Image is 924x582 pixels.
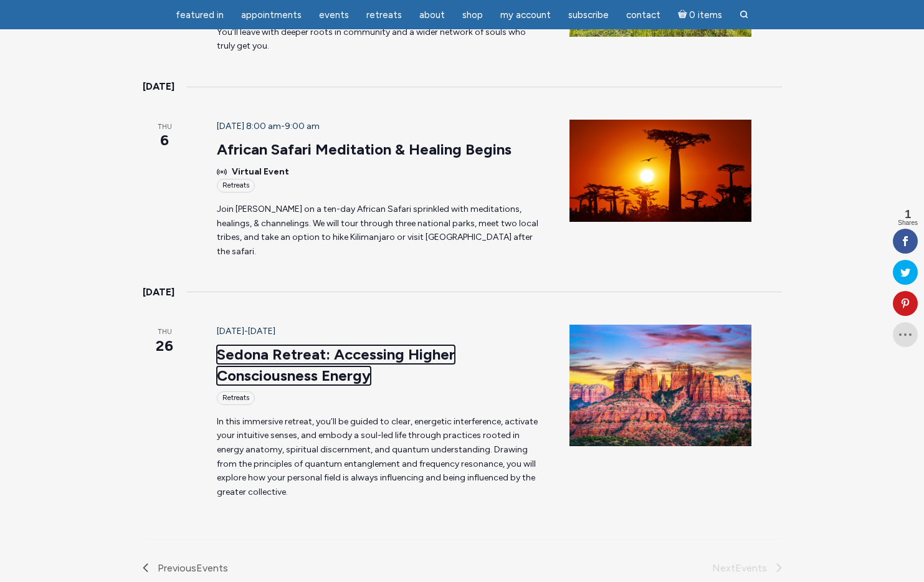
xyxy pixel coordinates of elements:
img: Sedona-Arizona [569,325,751,446]
a: Contact [619,3,668,27]
span: Shares [898,220,918,226]
a: Shop [455,3,490,27]
span: Events [319,9,349,21]
a: Appointments [234,3,309,27]
a: My Account [493,3,558,27]
span: [DATE] [217,326,244,336]
a: Cart0 items [670,2,730,27]
p: In this immersive retreat, you’ll be guided to clear, energetic interference, activate your intui... [217,415,540,500]
a: featured in [168,3,231,27]
a: Previous Events [143,560,228,576]
span: Events [196,562,228,574]
span: About [419,9,445,21]
span: [DATE] 8:00 am [217,121,281,131]
a: Retreats [359,3,409,27]
span: 6 [143,130,187,151]
span: Subscribe [568,9,609,21]
span: 1 [898,209,918,220]
span: Previous [158,560,228,576]
span: Virtual Event [232,165,289,179]
p: Join [PERSON_NAME] on a ten-day African Safari sprinkled with meditations, healings, & channeling... [217,203,540,259]
span: Retreats [366,9,402,21]
span: 0 items [689,11,722,20]
time: [DATE] [143,79,174,95]
div: Retreats [217,179,255,192]
span: 9:00 am [285,121,320,131]
a: Sedona Retreat: Accessing Higher Consciousness Energy [217,345,455,385]
a: Events [312,3,356,27]
span: My Account [500,9,551,21]
span: Appointments [241,9,302,21]
img: Baobab-Tree-Sunset-JBM [569,120,751,222]
a: About [412,3,452,27]
a: Subscribe [561,3,616,27]
span: [DATE] [248,326,275,336]
span: Contact [626,9,660,21]
span: Thu [143,122,187,133]
span: 26 [143,335,187,356]
span: Shop [462,9,483,21]
time: - [217,326,275,336]
span: Thu [143,327,187,338]
time: [DATE] [143,284,174,300]
span: featured in [176,9,224,21]
div: Retreats [217,391,255,404]
i: Cart [678,9,690,21]
a: African Safari Meditation & Healing Begins [217,140,512,159]
time: - [217,121,320,131]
